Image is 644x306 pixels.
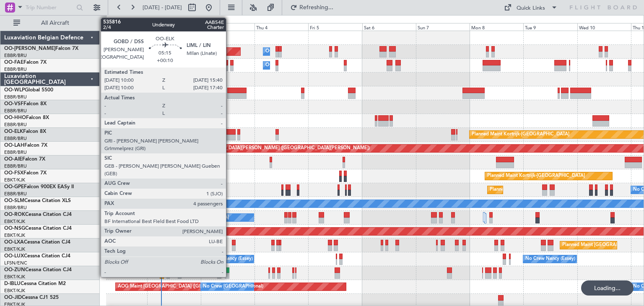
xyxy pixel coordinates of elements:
[4,226,25,231] span: OO-NSG
[4,254,70,259] a: OO-LUXCessna Citation CJ4
[4,101,23,106] span: OO-VSF
[4,295,22,300] span: OO-JID
[95,211,229,224] div: A/C Unavailable [GEOGRAPHIC_DATA]-[GEOGRAPHIC_DATA]
[203,280,343,293] div: No Crew [GEOGRAPHIC_DATA] ([GEOGRAPHIC_DATA] National)
[4,232,25,239] a: EBKT/KJK
[4,46,78,51] a: OO-[PERSON_NAME]Falcon 7X
[4,66,27,73] a: EBBR/BRU
[416,23,470,31] div: Sun 7
[4,198,24,203] span: OO-SLM
[308,23,362,31] div: Fri 5
[4,295,59,300] a: OO-JIDCessna CJ1 525
[4,143,24,148] span: OO-LAH
[122,142,370,155] div: Planned Maint [PERSON_NAME]-[GEOGRAPHIC_DATA][PERSON_NAME] ([GEOGRAPHIC_DATA][PERSON_NAME])
[93,23,147,31] div: Mon 1
[517,4,545,13] div: Quick Links
[201,23,254,31] div: Wed 3
[22,20,88,26] span: All Aircraft
[4,157,22,162] span: OO-AIE
[362,23,416,31] div: Sat 6
[4,198,71,203] a: OO-SLMCessna Citation XLS
[120,156,252,169] div: Planned Maint [GEOGRAPHIC_DATA] ([GEOGRAPHIC_DATA])
[4,149,27,156] a: EBBR/BRU
[143,4,182,11] span: [DATE] - [DATE]
[147,23,201,31] div: Tue 2
[4,184,74,189] a: OO-GPEFalcon 900EX EASy II
[4,115,49,120] a: OO-HHOFalcon 8X
[4,143,47,148] a: OO-LAHFalcon 7X
[523,23,577,31] div: Tue 9
[4,122,27,128] a: EBBR/BRU
[4,205,27,211] a: EBBR/BRU
[490,184,641,196] div: Planned Maint [GEOGRAPHIC_DATA] ([GEOGRAPHIC_DATA] National)
[4,129,46,134] a: OO-ELKFalcon 8X
[4,246,25,252] a: EBKT/KJK
[4,240,70,245] a: OO-LXACessna Citation CJ4
[4,267,72,272] a: OO-ZUNCessna Citation CJ4
[4,135,27,142] a: EBBR/BRU
[525,253,575,265] div: No Crew Nancy (Essey)
[4,288,25,294] a: EBKT/KJK
[487,170,585,182] div: Planned Maint Kortrijk-[GEOGRAPHIC_DATA]
[4,88,25,93] span: OO-WLP
[4,240,24,245] span: OO-LXA
[4,260,27,266] a: LFSN/ENC
[4,129,23,134] span: OO-ELK
[4,88,53,93] a: OO-WLPGlobal 5500
[4,94,27,100] a: EBBR/BRU
[299,5,334,10] span: Refreshing...
[4,212,25,217] span: OO-ROK
[118,280,263,293] div: AOG Maint [GEOGRAPHIC_DATA] ([GEOGRAPHIC_DATA] National)
[4,212,72,217] a: OO-ROKCessna Citation CJ4
[4,52,27,59] a: EBBR/BRU
[4,60,47,65] a: OO-FAEFalcon 7X
[4,163,27,169] a: EBBR/BRU
[4,157,45,162] a: OO-AIEFalcon 7X
[4,46,55,51] span: OO-[PERSON_NAME]
[26,1,74,14] input: Trip Number
[265,45,322,58] div: Owner Melsbroek Air Base
[254,23,308,31] div: Thu 4
[470,23,523,31] div: Mon 8
[581,280,634,296] div: Loading...
[4,226,72,231] a: OO-NSGCessna Citation CJ4
[108,17,122,24] div: [DATE]
[4,254,24,259] span: OO-LUX
[4,281,66,286] a: D-IBLUCessna Citation M2
[4,281,21,286] span: D-IBLU
[4,115,26,120] span: OO-HHO
[286,1,337,14] button: Refreshing...
[4,274,25,280] a: EBKT/KJK
[9,16,91,30] button: All Aircraft
[472,128,569,141] div: Planned Maint Kortrijk-[GEOGRAPHIC_DATA]
[4,177,25,183] a: EBKT/KJK
[4,60,23,65] span: OO-FAE
[4,171,23,176] span: OO-FSX
[4,184,24,189] span: OO-GPE
[577,23,631,31] div: Wed 10
[4,171,47,176] a: OO-FSXFalcon 7X
[4,101,47,106] a: OO-VSFFalcon 8X
[265,59,322,72] div: Owner Melsbroek Air Base
[4,191,27,197] a: EBBR/BRU
[4,267,25,272] span: OO-ZUN
[4,218,25,225] a: EBKT/KJK
[203,253,253,265] div: No Crew Nancy (Essey)
[4,108,27,114] a: EBBR/BRU
[500,1,562,14] button: Quick Links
